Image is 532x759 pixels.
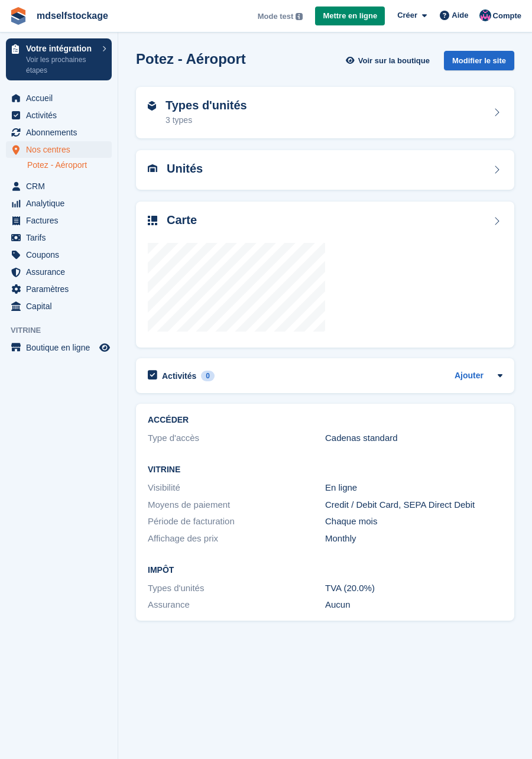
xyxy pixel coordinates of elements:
div: Cadenas standard [325,432,502,445]
img: stora-icon-8386f47178a22dfd0bd8f6a31ec36ba5ce8667c1dd55bd0f319d3a0aa187defe.svg [9,7,27,25]
a: Modifier le site [444,51,514,75]
div: Type d'accès [148,432,325,445]
span: Factures [26,212,97,229]
div: 3 types [166,114,247,126]
p: Votre intégration [26,44,96,53]
div: Visibilité [148,481,325,495]
a: menu [6,107,112,124]
a: Types d'unités 3 types [136,87,514,139]
img: map-icn-33ee37083ee616e46c38cad1a60f524a97daa1e2b2c8c0bc3eb3415660979fc1.svg [148,216,157,225]
a: menu [6,229,112,246]
h2: Types d'unités [166,99,247,112]
span: Mode test [258,11,294,22]
img: unit-icn-7be61d7bf1b0ce9d3e12c5938cc71ed9869f7b940bace4675aadf7bd6d80202e.svg [148,164,157,173]
div: Moyens de paiement [148,498,325,512]
h2: Activités [162,371,196,381]
p: Voir les prochaines étapes [26,54,96,76]
a: Potez - Aéroport [27,160,112,171]
a: Boutique d'aperçu [98,340,112,355]
a: menu [6,339,112,356]
h2: ACCÉDER [148,416,502,425]
img: Melvin Dabonneville [479,9,491,21]
span: Vitrine [11,325,118,336]
span: Assurance [26,264,97,280]
div: Chaque mois [325,515,502,528]
span: Accueil [26,90,97,106]
span: Activités [26,107,97,124]
span: Analytique [26,195,97,212]
img: unit-type-icn-2b2737a686de81e16bb02015468b77c625bbabd49415b5ef34ead5e3b44a266d.svg [148,101,156,111]
h2: Carte [167,213,197,227]
a: menu [6,298,112,314]
a: menu [6,264,112,280]
a: Mettre en ligne [315,7,385,26]
a: menu [6,212,112,229]
a: Votre intégration Voir les prochaines étapes [6,38,112,80]
div: Types d'unités [148,582,325,595]
a: menu [6,281,112,297]
span: Nos centres [26,141,97,158]
a: menu [6,178,112,194]
div: Aucun [325,598,502,612]
span: Compte [493,10,521,22]
a: menu [6,141,112,158]
div: Assurance [148,598,325,612]
span: Voir sur la boutique [358,55,430,67]
div: Modifier le site [444,51,514,70]
h2: Unités [167,162,203,176]
div: TVA (20.0%) [325,582,502,595]
span: Tarifs [26,229,97,246]
span: Coupons [26,246,97,263]
a: menu [6,246,112,263]
a: menu [6,195,112,212]
span: Paramètres [26,281,97,297]
a: Voir sur la boutique [345,51,434,70]
span: Créer [397,9,417,21]
img: icon-info-grey-7440780725fd019a000dd9b08b2336e03edf1995a4989e88bcd33f0948082b44.svg [296,13,303,20]
div: Période de facturation [148,515,325,528]
span: Boutique en ligne [26,339,97,356]
a: Carte [136,202,514,348]
div: 0 [201,371,215,381]
span: Abonnements [26,124,97,141]
a: Unités [136,150,514,190]
span: Capital [26,298,97,314]
div: Credit / Debit Card, SEPA Direct Debit [325,498,502,512]
span: Mettre en ligne [323,10,377,22]
h2: Vitrine [148,465,502,475]
div: Monthly [325,532,502,546]
span: Aide [452,9,468,21]
a: menu [6,90,112,106]
a: Ajouter [455,369,484,383]
h2: Impôt [148,566,502,575]
h2: Potez - Aéroport [136,51,246,67]
div: En ligne [325,481,502,495]
a: mdselfstockage [32,6,113,25]
span: CRM [26,178,97,194]
a: menu [6,124,112,141]
div: Affichage des prix [148,532,325,546]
